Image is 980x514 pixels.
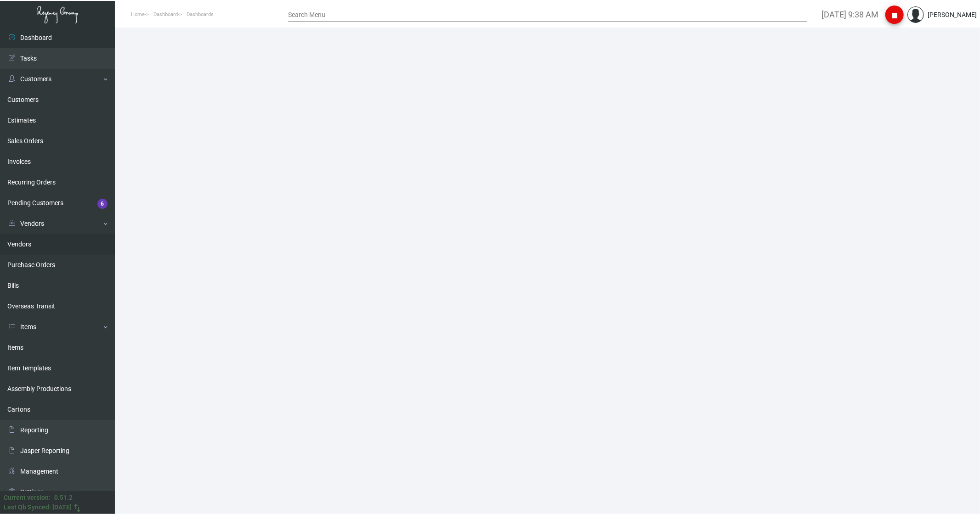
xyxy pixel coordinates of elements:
span: Dashboards [187,11,214,17]
img: admin@bootstrapmaster.com [907,6,924,23]
div: Last Qb Synced: [DATE] [4,503,72,512]
span: Home [131,11,145,17]
div: Current version: [4,493,51,503]
button: stop [885,6,904,24]
div: 0.51.2 [54,493,73,503]
div: [PERSON_NAME] [928,10,977,20]
label: [DATE] 9:38 AM [821,9,878,20]
i: stop [889,10,900,21]
span: Dashboard [153,11,178,17]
